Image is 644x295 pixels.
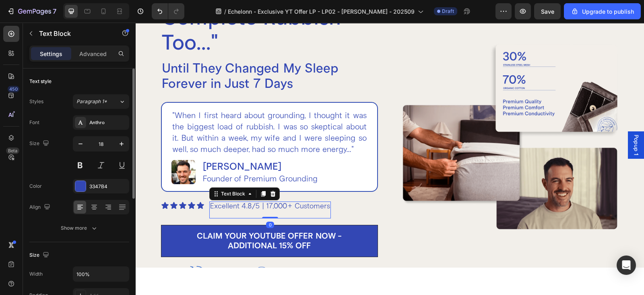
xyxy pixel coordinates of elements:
div: Rich Text Editor. Editing area: main [74,179,195,196]
div: Anthro [89,119,127,127]
div: Size [29,138,51,149]
img: Copy_of_icons_2x_1.png [97,243,155,264]
div: Align [29,202,52,213]
button: Show more [29,221,129,235]
span: Echelonn - Exclusive YT Offer LP - LP02 - [PERSON_NAME] - 202509 [228,7,415,16]
a: CLAIM YOUR YOUTUBE OFFER NOW - ADDITIONAL 15% OFF [25,202,242,235]
img: Grounding-sheet-mat-Guarantee.png [32,243,90,264]
div: Size [29,250,51,261]
div: Color [29,183,42,190]
p: Advanced [79,50,107,58]
img: Copy_of_icons_2x_3.png [180,243,202,264]
span: Popup 1 [496,112,504,133]
div: Undo/Redo [152,3,184,19]
iframe: Design area [136,23,644,268]
div: Open Intercom Messenger [617,256,636,275]
div: Text style [29,78,52,85]
p: Text Block [39,29,107,38]
p: CLAIM YOUR YOUTUBE OFFER NOW - ADDITIONAL 15% OFF [58,209,210,228]
div: Font [29,119,39,126]
p: Founder of Premium Grounding [67,152,182,161]
h2: Until They Changed My Sleep Forever in Just 7 Days [25,37,242,70]
span: Save [541,8,554,15]
span: Draft [442,8,454,15]
button: Upgrade to publish [564,3,641,19]
div: Styles [29,98,43,105]
div: 3347B4 [89,183,127,190]
p: 7 [53,6,56,16]
p: [PERSON_NAME] [67,138,182,150]
p: Excellent 4.8/5 | 17,000+ Customers [74,180,194,187]
div: Text Block [84,168,111,175]
p: Settings [40,50,62,58]
div: 450 [8,86,19,92]
span: / [224,7,226,16]
p: "When I first heard about grounding, I thought it was the biggest load of rubbish. I was so skept... [37,87,231,133]
img: Premium_Grounding_Founder_James_McWhinney.jpg [36,137,60,162]
div: 0 [130,199,138,206]
button: Save [534,3,561,19]
div: Width [29,270,43,278]
input: Auto [73,267,129,281]
img: Bare feet on grass showing what is grounding naturally - grounding health benefits through direct... [266,21,483,207]
div: Show more [61,224,98,232]
span: Paragraph 1* [76,98,107,105]
button: 7 [3,3,60,19]
div: Upgrade to publish [571,7,634,16]
div: Beta [6,147,19,154]
button: Paragraph 1* [73,94,129,109]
